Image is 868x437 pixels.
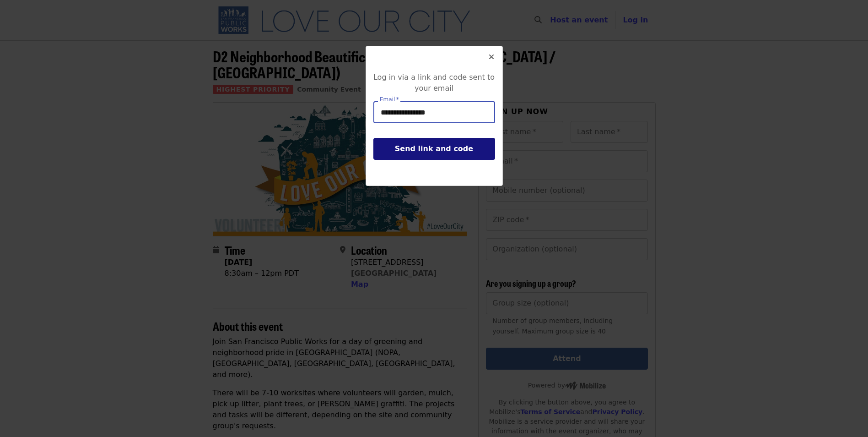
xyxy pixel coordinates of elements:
i: times icon [489,53,494,61]
input: [object Object] [373,101,495,123]
button: Close [480,46,502,68]
span: Send link and code [395,144,473,153]
span: Log in via a link and code sent to your email [373,73,495,93]
button: Send link and code [373,138,495,160]
span: Email [380,96,395,103]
